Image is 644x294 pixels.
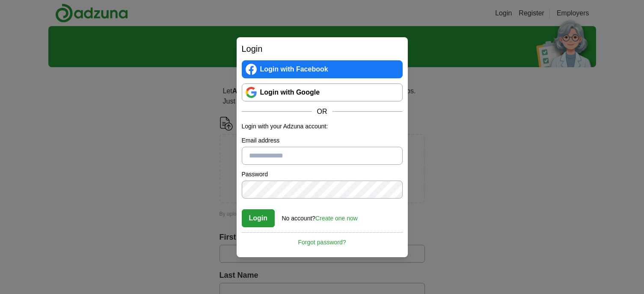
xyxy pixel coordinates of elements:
p: Login with your Adzuna account: [242,122,403,131]
label: Email address [242,136,403,145]
label: Password [242,170,403,179]
h2: Login [242,42,403,55]
a: Login with Google [242,83,403,101]
button: Login [242,209,275,227]
a: Create one now [315,215,358,222]
a: Forgot password? [242,232,403,247]
a: Login with Facebook [242,60,403,78]
span: OR [312,107,332,117]
div: No account? [282,209,358,223]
